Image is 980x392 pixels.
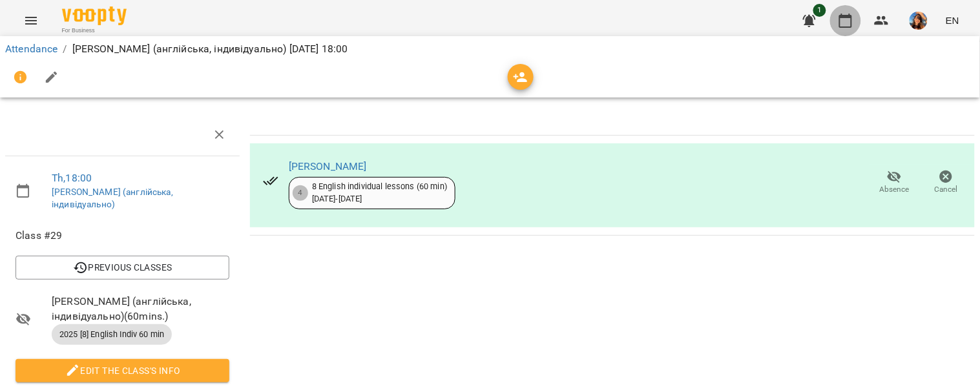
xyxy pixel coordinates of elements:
li: / [63,41,67,57]
span: Edit the class's Info [26,363,219,378]
span: Class #29 [16,228,229,243]
div: 8 English individual lessons (60 min) [DATE] - [DATE] [312,181,447,205]
div: 4 [293,185,308,201]
img: a3cfe7ef423bcf5e9dc77126c78d7dbf.jpg [910,12,928,30]
span: Cancel [935,184,958,195]
span: Previous Classes [26,260,219,275]
span: EN [946,14,959,27]
a: [PERSON_NAME] (англійська, індивідуально) [52,187,173,210]
button: Previous Classes [16,256,229,279]
button: Cancel [921,165,972,201]
nav: breadcrumb [5,41,975,57]
span: [PERSON_NAME] (англійська, індивідуально) ( 60 mins. ) [52,294,229,324]
button: Edit the class's Info [16,359,229,382]
span: 1 [813,4,826,17]
a: [PERSON_NAME] [289,160,367,172]
button: Absence [869,165,921,201]
span: For Business [62,26,127,35]
p: [PERSON_NAME] (англійська, індивідуально) [DATE] 18:00 [72,41,348,57]
img: Voopty Logo [62,6,127,25]
span: Absence [880,184,910,195]
span: 2025 [8] English Indiv 60 min [52,329,172,340]
button: Menu [16,5,47,36]
a: Th , 18:00 [52,172,92,184]
a: Attendance [5,43,57,55]
button: EN [941,8,964,32]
